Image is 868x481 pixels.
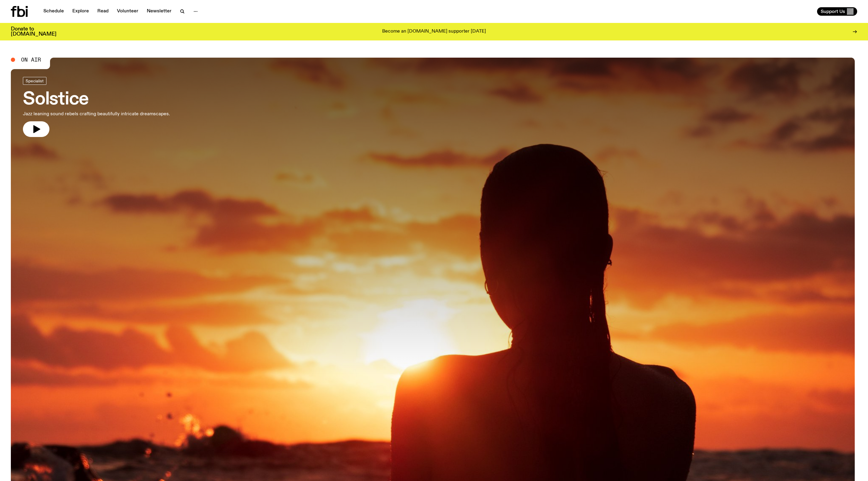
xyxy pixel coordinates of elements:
[26,78,44,83] span: Specialist
[69,7,93,16] a: Explore
[23,110,170,118] p: Jazz leaning sound rebels crafting beautifully intricate dreamscapes.
[94,7,112,16] a: Read
[382,29,486,34] p: Become an [DOMAIN_NAME] supporter [DATE]
[23,77,46,85] a: Specialist
[817,7,857,16] button: Support Us
[23,91,170,108] h3: Solstice
[821,9,845,14] span: Support Us
[11,27,56,37] h3: Donate to [DOMAIN_NAME]
[21,57,41,62] span: On Air
[113,7,142,16] a: Volunteer
[40,7,68,16] a: Schedule
[23,77,170,137] a: SolsticeJazz leaning sound rebels crafting beautifully intricate dreamscapes.
[143,7,175,16] a: Newsletter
